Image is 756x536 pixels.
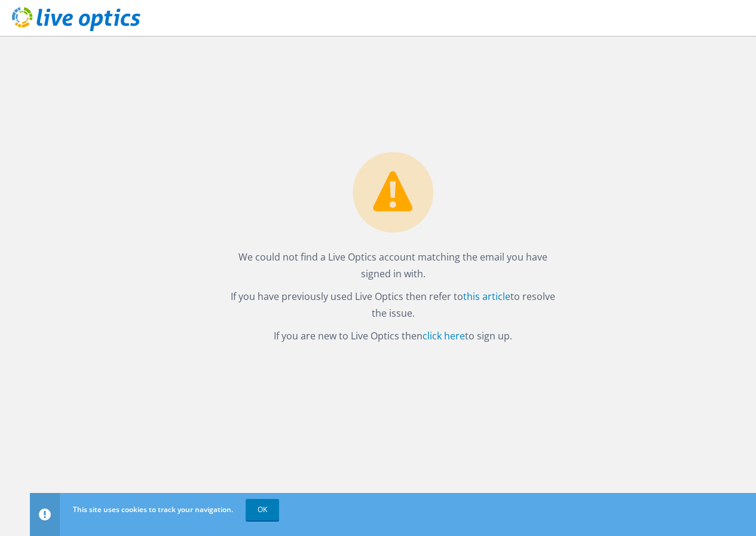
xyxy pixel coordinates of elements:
span: This site uses cookies to track your navigation. [73,504,233,514]
p: If you are new to Live Optics then to sign up. [224,327,563,344]
p: If you have previously used Live Optics then refer to to resolve the issue. [224,288,563,321]
a: this article [463,290,510,303]
p: We could not find a Live Optics account matching the email you have signed in with. [224,249,563,282]
a: click here [423,329,465,342]
a: OK [246,499,279,520]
